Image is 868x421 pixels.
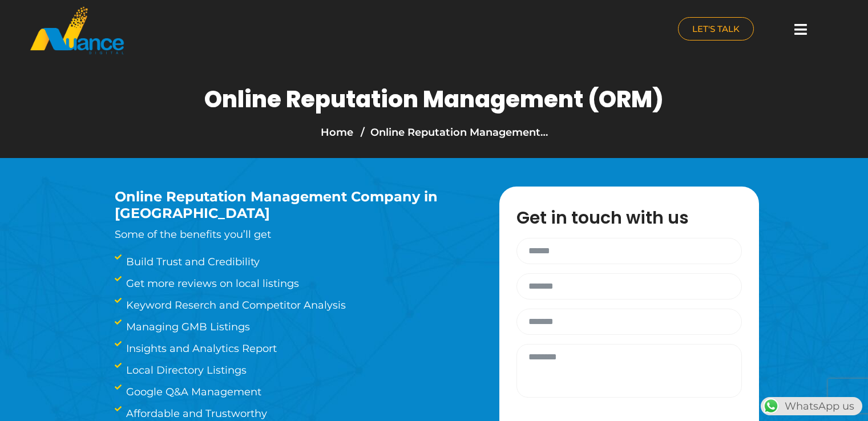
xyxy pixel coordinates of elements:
h3: Get in touch with us [516,209,753,226]
a: Home [321,126,353,139]
a: nuance-qatar_logo [29,6,429,55]
span: Google Q&A Management [123,384,261,400]
span: Local Directory Listings [123,362,247,378]
div: Some of the benefits you’ll get [115,189,465,242]
img: WhatsApp [762,397,780,415]
li: Online Reputation Management… [358,124,548,140]
img: nuance-qatar_logo [29,6,125,55]
span: Build Trust and Credibility [123,254,260,270]
span: Keyword Reserch and Competitor Analysis [123,297,346,313]
span: Managing GMB Listings [123,319,250,335]
span: LET'S TALK [692,25,740,33]
a: WhatsAppWhatsApp us [761,400,862,412]
span: Get more reviews on local listings [123,276,299,292]
h1: Online Reputation Management (ORM) [204,86,664,113]
div: WhatsApp us [761,397,862,415]
h3: Online Reputation Management Company in [GEOGRAPHIC_DATA] [115,189,465,222]
span: Insights and Analytics Report [123,341,277,357]
a: LET'S TALK [678,17,754,41]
